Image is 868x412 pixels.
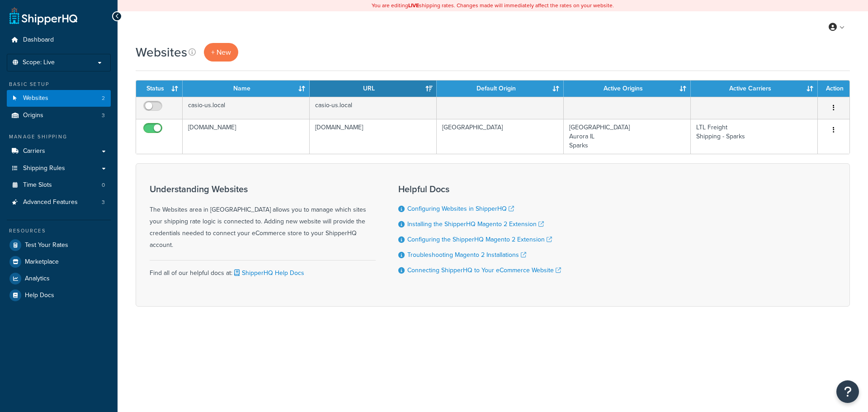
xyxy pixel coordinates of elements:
li: Origins [7,107,111,124]
td: [GEOGRAPHIC_DATA] Aurora IL Sparks [564,119,691,154]
td: LTL Freight Shipping - Sparks [691,119,818,154]
td: [DOMAIN_NAME] [183,119,310,154]
span: Advanced Features [23,199,78,206]
a: + New [204,43,238,62]
a: Dashboard [7,32,111,48]
a: Configuring the ShipperHQ Magento 2 Extension [407,235,552,244]
a: Carriers [7,143,111,160]
li: Advanced Features [7,194,111,211]
a: Analytics [7,270,111,287]
a: Test Your Rates [7,237,111,253]
a: Time Slots 0 [7,177,111,194]
a: Installing the ShipperHQ Magento 2 Extension [407,219,544,229]
a: Troubleshooting Magento 2 Installations [407,250,526,260]
a: Configuring Websites in ShipperHQ [407,204,514,213]
td: [DOMAIN_NAME] [310,119,437,154]
div: Basic Setup [7,81,111,88]
div: Find all of our helpful docs at: [150,260,376,279]
td: [GEOGRAPHIC_DATA] [437,119,564,154]
span: Test Your Rates [25,242,68,249]
span: Analytics [25,275,50,283]
b: LIVE [408,1,419,9]
a: Origins 3 [7,107,111,124]
a: ShipperHQ Home [9,7,77,25]
span: Origins [23,112,43,119]
span: Time Slots [23,181,52,189]
a: Websites 2 [7,90,111,107]
span: 2 [102,95,105,102]
span: Scope: Live [23,59,55,66]
a: Advanced Features 3 [7,194,111,211]
div: Resources [7,227,111,235]
span: 0 [102,181,105,189]
a: Connecting ShipperHQ to Your eCommerce Website [407,265,561,275]
a: Shipping Rules [7,160,111,177]
th: Active Carriers: activate to sort column ascending [691,81,818,97]
div: The Websites area in [GEOGRAPHIC_DATA] allows you to manage which sites your shipping rate logic ... [150,184,376,251]
th: Active Origins: activate to sort column ascending [564,81,691,97]
span: Carriers [23,147,45,155]
td: casio-us.local [310,97,437,119]
span: Marketplace [25,258,59,266]
a: Help Docs [7,287,111,303]
a: Marketplace [7,254,111,270]
button: Open Resource Center [836,380,859,403]
span: 3 [102,199,105,206]
span: 3 [102,112,105,119]
th: Action [818,81,849,97]
h1: Websites [136,43,187,61]
th: URL: activate to sort column ascending [310,81,437,97]
span: Dashboard [23,36,54,44]
td: casio-us.local [183,97,310,119]
span: Help Docs [25,292,54,299]
li: Time Slots [7,177,111,194]
th: Name: activate to sort column ascending [183,81,310,97]
span: Websites [23,95,48,102]
a: ShipperHQ Help Docs [232,268,304,278]
h3: Helpful Docs [398,184,561,194]
li: Websites [7,90,111,107]
th: Default Origin: activate to sort column ascending [437,81,564,97]
span: Shipping Rules [23,165,65,172]
th: Status: activate to sort column ascending [136,81,183,97]
h3: Understanding Websites [150,184,376,194]
div: Manage Shipping [7,133,111,141]
span: + New [211,47,231,57]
